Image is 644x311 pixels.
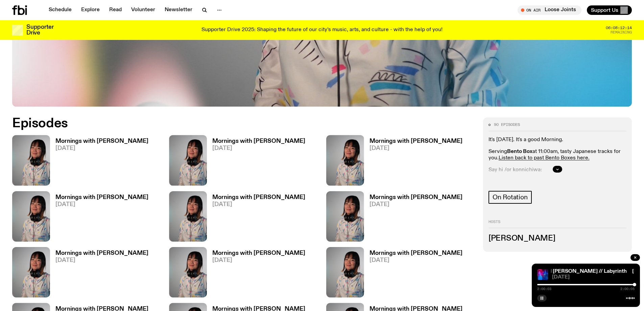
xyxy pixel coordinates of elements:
[207,195,305,242] a: Mornings with [PERSON_NAME][DATE]
[326,191,364,242] img: Kana Frazer is smiling at the camera with her head tilted slightly to her left. She wears big bla...
[326,247,364,297] img: Kana Frazer is smiling at the camera with her head tilted slightly to her left. She wears big bla...
[12,117,423,130] h2: Episodes
[499,155,590,161] a: Listen back to past Bento Boxes here.
[488,235,626,242] h3: [PERSON_NAME]
[611,30,632,34] span: Remaining
[105,5,126,15] a: Read
[212,195,305,200] h3: Mornings with [PERSON_NAME]
[488,191,532,204] a: On Rotation
[12,191,50,242] img: Kana Frazer is smiling at the camera with her head tilted slightly to her left. She wears big bla...
[55,258,148,263] span: [DATE]
[587,5,632,15] button: Support Us
[212,258,305,263] span: [DATE]
[212,250,305,256] h3: Mornings with [PERSON_NAME]
[507,149,532,154] strong: Bento Box
[55,202,148,207] span: [DATE]
[488,137,626,143] p: It's [DATE]. It's a good Morning.
[55,250,148,256] h3: Mornings with [PERSON_NAME]
[364,138,462,185] a: Mornings with [PERSON_NAME][DATE]
[50,195,148,242] a: Mornings with [PERSON_NAME][DATE]
[369,258,462,263] span: [DATE]
[169,135,207,185] img: Kana Frazer is smiling at the camera with her head tilted slightly to her left. She wears big bla...
[326,135,364,185] img: Kana Frazer is smiling at the camera with her head tilted slightly to her left. She wears big bla...
[537,269,548,280] img: Labyrinth
[12,247,50,297] img: Kana Frazer is smiling at the camera with her head tilted slightly to her left. She wears big bla...
[494,123,520,127] span: 90 episodes
[212,146,305,151] span: [DATE]
[518,5,581,15] button: On AirLoose Joints
[369,202,462,207] span: [DATE]
[207,138,305,185] a: Mornings with [PERSON_NAME][DATE]
[364,250,462,297] a: Mornings with [PERSON_NAME][DATE]
[207,250,305,297] a: Mornings with [PERSON_NAME][DATE]
[50,138,148,185] a: Mornings with [PERSON_NAME][DATE]
[364,195,462,242] a: Mornings with [PERSON_NAME][DATE]
[77,5,104,15] a: Explore
[488,149,626,161] p: Serving at 11:00am, tasty Japanese tracks for you.
[201,27,443,33] p: Supporter Drive 2025: Shaping the future of our city’s music, arts, and culture - with the help o...
[50,250,148,297] a: Mornings with [PERSON_NAME][DATE]
[55,195,148,200] h3: Mornings with [PERSON_NAME]
[169,191,207,242] img: Kana Frazer is smiling at the camera with her head tilted slightly to her left. She wears big bla...
[606,26,632,30] span: 06:08:12:14
[127,5,159,15] a: Volunteer
[212,138,305,144] h3: Mornings with [PERSON_NAME]
[369,250,462,256] h3: Mornings with [PERSON_NAME]
[169,247,207,297] img: Kana Frazer is smiling at the camera with her head tilted slightly to her left. She wears big bla...
[620,287,635,291] span: 2:00:05
[369,138,462,144] h3: Mornings with [PERSON_NAME]
[26,24,53,36] h3: Supporter Drive
[433,269,627,274] a: [DATE] Lunch with [PERSON_NAME] Upfold and [PERSON_NAME] // Labyrinth
[488,220,626,228] h2: Hosts
[591,7,618,13] span: Support Us
[55,138,148,144] h3: Mornings with [PERSON_NAME]
[369,195,462,200] h3: Mornings with [PERSON_NAME]
[537,287,551,291] span: 2:00:03
[552,275,635,280] span: [DATE]
[212,202,305,207] span: [DATE]
[493,194,528,201] span: On Rotation
[12,135,50,185] img: Kana Frazer is smiling at the camera with her head tilted slightly to her left. She wears big bla...
[369,146,462,151] span: [DATE]
[55,146,148,151] span: [DATE]
[45,5,76,15] a: Schedule
[161,5,196,15] a: Newsletter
